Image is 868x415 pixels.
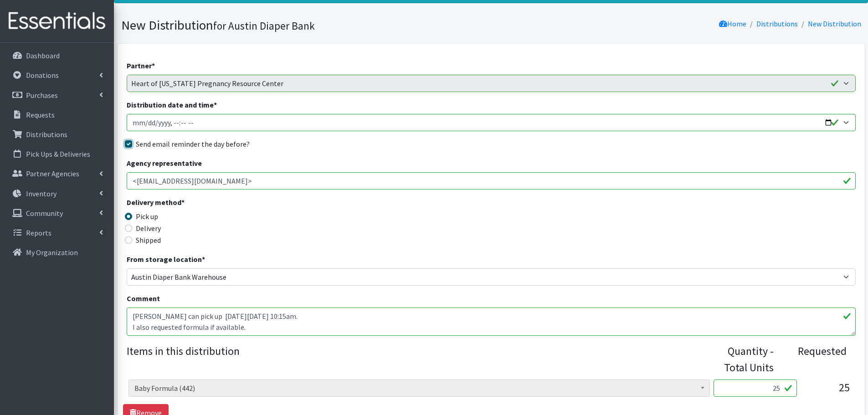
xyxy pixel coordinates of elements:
p: Distributions [26,130,67,139]
div: Quantity - Total Units [710,343,774,376]
abbr: required [152,61,155,70]
p: Inventory [26,189,56,198]
label: From storage location [127,254,205,265]
a: Reports [4,224,110,242]
div: 25 [804,379,850,404]
h1: New Distribution [121,17,488,33]
abbr: required [202,255,205,264]
span: Baby Formula (442) [134,382,704,395]
label: Comment [127,293,160,304]
abbr: required [214,100,217,109]
p: My Organization [26,248,78,257]
p: Reports [26,228,51,237]
a: Community [4,204,110,222]
p: Purchases [26,91,58,100]
a: Pick Ups & Deliveries [4,145,110,163]
p: Pick Ups & Deliveries [26,149,90,159]
a: Distributions [4,125,110,143]
p: Community [26,209,63,218]
label: Agency representative [127,158,202,169]
p: Donations [26,71,59,80]
label: Delivery [136,223,161,234]
textarea: [PERSON_NAME] can pick up [DATE][DATE] 10:15am. I also requested formula if available. [127,307,856,336]
label: Distribution date and time [127,99,217,110]
p: Requests [26,110,55,119]
a: Home [719,19,746,28]
a: Partner Agencies [4,164,110,183]
a: Inventory [4,184,110,203]
label: Pick up [136,211,158,222]
span: Baby Formula (442) [128,379,710,397]
a: Dashboard [4,46,110,65]
a: Donations [4,66,110,84]
div: Requested [783,343,847,376]
input: Quantity [714,379,797,397]
a: My Organization [4,243,110,261]
legend: Items in this distribution [127,343,710,372]
legend: Delivery method [127,197,309,211]
img: HumanEssentials [4,6,110,36]
abbr: required [181,198,185,207]
a: Purchases [4,86,110,104]
p: Partner Agencies [26,169,79,178]
label: Send email reminder the day before? [136,138,250,149]
p: Dashboard [26,51,60,60]
label: Shipped [136,235,161,246]
a: Distributions [756,19,798,28]
a: Requests [4,106,110,124]
a: New Distribution [808,19,861,28]
small: for Austin Diaper Bank [213,19,315,32]
label: Partner [127,60,155,71]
